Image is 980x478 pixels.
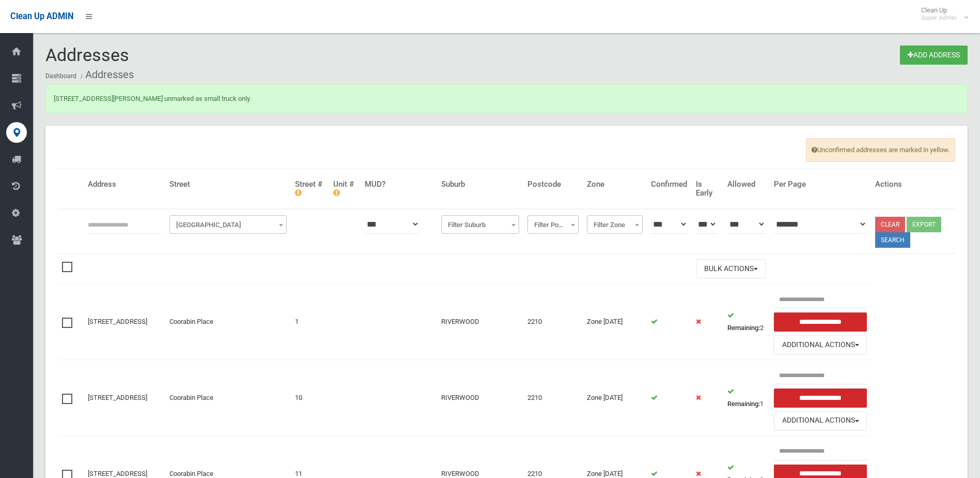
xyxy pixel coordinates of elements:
[727,324,760,332] strong: Remaining:
[875,217,905,232] a: Clear
[523,360,583,436] td: 2210
[900,46,968,65] a: Add Address
[583,284,647,360] td: Zone [DATE]
[172,218,284,232] span: Filter Street
[527,215,579,234] span: Filter Postcode
[589,218,640,232] span: Filter Zone
[333,180,356,197] h4: Unit #
[875,180,951,189] h4: Actions
[45,72,76,80] a: Dashboard
[165,284,291,360] td: Coorabin Place
[806,138,955,162] span: Unconfirmed addresses are marked in yellow.
[88,394,147,401] a: [STREET_ADDRESS]
[527,180,579,189] h4: Postcode
[727,180,766,189] h4: Allowed
[774,335,867,354] button: Additional Actions
[696,180,719,197] h4: Is Early
[441,215,519,234] span: Filter Suburb
[587,215,643,234] span: Filter Zone
[523,284,583,360] td: 2210
[295,180,325,197] h4: Street #
[875,232,910,248] button: Search
[727,400,760,408] strong: Remaining:
[165,360,291,436] td: Coorabin Place
[916,6,967,22] span: Clean Up
[291,284,329,360] td: 1
[774,180,867,189] h4: Per Page
[444,218,517,232] span: Filter Suburb
[441,180,519,189] h4: Suburb
[10,11,73,21] span: Clean Up ADMIN
[921,14,957,22] small: Super Admin
[723,284,770,360] td: 2
[88,318,147,325] a: [STREET_ADDRESS]
[651,180,687,189] h4: Confirmed
[774,411,867,430] button: Additional Actions
[169,215,287,234] span: Filter Street
[88,470,147,477] a: [STREET_ADDRESS]
[365,180,433,189] h4: MUD?
[45,84,968,113] div: [STREET_ADDRESS][PERSON_NAME] unmarked as small truck only.
[723,360,770,436] td: 1
[291,360,329,436] td: 10
[530,218,576,232] span: Filter Postcode
[437,284,523,360] td: RIVERWOOD
[696,259,766,278] button: Bulk Actions
[587,180,643,189] h4: Zone
[583,360,647,436] td: Zone [DATE]
[169,180,287,189] h4: Street
[78,65,134,84] li: Addresses
[907,217,941,232] button: Export
[437,360,523,436] td: RIVERWOOD
[45,44,129,65] span: Addresses
[88,180,161,189] h4: Address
